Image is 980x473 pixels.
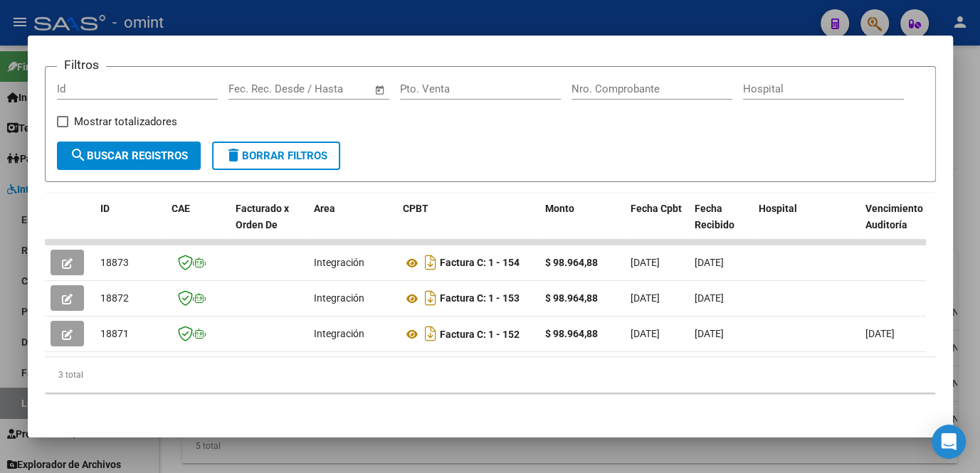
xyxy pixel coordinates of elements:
h3: Filtros [57,55,106,74]
datatable-header-cell: CAE [166,193,230,256]
span: [DATE] [631,328,660,339]
span: Fecha Recibido [695,203,734,230]
span: Integración [314,292,364,304]
span: ID [100,203,110,214]
datatable-header-cell: Fecha Cpbt [625,193,689,256]
span: [DATE] [695,328,724,339]
span: [DATE] [631,257,660,268]
span: [DATE] [631,292,660,304]
datatable-header-cell: Hospital [753,193,860,256]
span: 18871 [100,328,129,339]
span: [DATE] [865,328,895,339]
datatable-header-cell: Vencimiento Auditoría [860,193,924,256]
strong: $ 98.964,88 [545,328,598,339]
button: Borrar Filtros [212,142,340,170]
span: Facturado x Orden De [236,203,289,230]
i: Descargar documento [421,322,440,345]
span: 18873 [100,257,129,268]
span: [DATE] [695,292,724,304]
span: Integración [314,257,364,268]
input: Fecha fin [299,83,368,95]
datatable-header-cell: CPBT [397,193,539,256]
span: Vencimiento Auditoría [865,203,923,230]
mat-icon: delete [225,147,242,164]
datatable-header-cell: ID [95,193,166,256]
i: Descargar documento [421,287,440,309]
datatable-header-cell: Facturado x Orden De [230,193,308,256]
span: 18872 [100,292,129,304]
datatable-header-cell: Area [308,193,397,256]
span: Buscar Registros [70,149,188,162]
span: Hospital [759,203,797,214]
i: Descargar documento [421,251,440,274]
mat-icon: search [70,147,87,164]
strong: $ 98.964,88 [545,292,598,304]
span: Borrar Filtros [225,149,327,162]
strong: Factura C: 1 - 154 [440,257,520,269]
span: Mostrar totalizadores [74,113,177,130]
div: Open Intercom Messenger [932,425,966,459]
input: Fecha inicio [228,83,286,95]
strong: Factura C: 1 - 153 [440,293,520,304]
span: Area [314,203,335,214]
datatable-header-cell: Monto [539,193,625,256]
span: [DATE] [695,257,724,268]
span: Integración [314,328,364,339]
span: Fecha Cpbt [631,203,682,214]
strong: Factura C: 1 - 152 [440,329,520,340]
datatable-header-cell: Fecha Recibido [689,193,753,256]
span: CPBT [403,203,428,214]
button: Open calendar [372,82,388,98]
span: Monto [545,203,574,214]
strong: $ 98.964,88 [545,257,598,268]
div: 3 total [45,357,936,393]
button: Buscar Registros [57,142,201,170]
span: CAE [172,203,190,214]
